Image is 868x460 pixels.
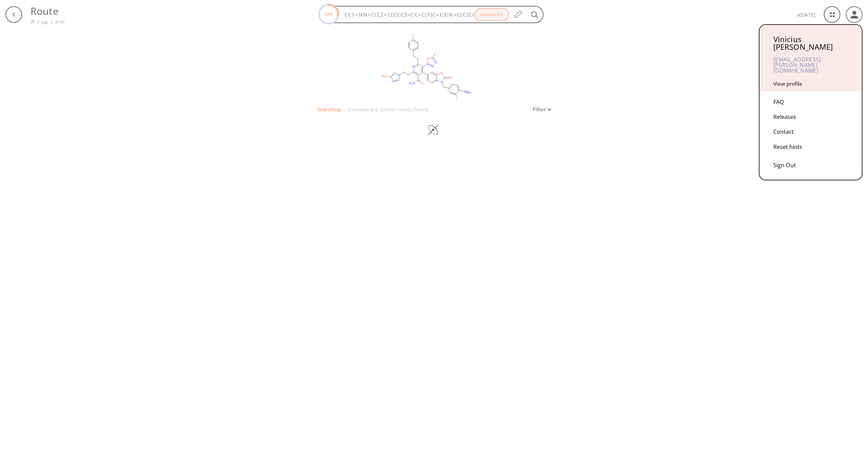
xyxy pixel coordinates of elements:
[773,35,848,50] div: Vinicius [PERSON_NAME]
[773,110,848,124] div: Releases
[773,124,848,139] div: Contact
[773,95,848,110] div: FAQ
[773,154,848,173] div: Sign Out
[773,50,848,79] div: [EMAIL_ADDRESS][PERSON_NAME][DOMAIN_NAME]
[773,140,848,154] div: Reset hints
[773,80,802,87] a: View profile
